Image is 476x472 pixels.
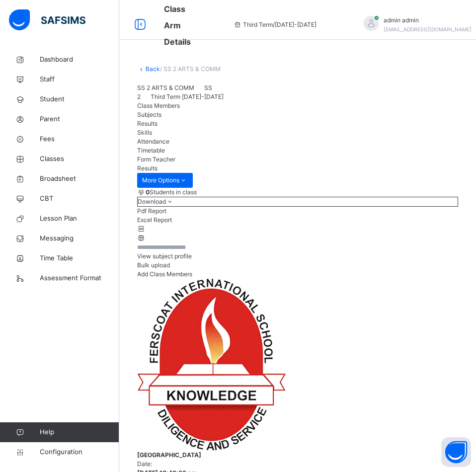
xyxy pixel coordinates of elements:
img: safsims [9,9,85,30]
span: admin admin [384,16,472,25]
span: Skills [137,129,152,136]
span: Broadsheet [40,174,119,184]
span: / SS 2 ARTS & COMM [160,65,221,73]
span: Classes [40,154,119,164]
span: Parent [40,114,119,124]
span: Class Arm Details [164,4,191,47]
b: 0 [146,188,150,196]
li: dropdown-list-item-null-0 [137,207,458,216]
span: session/term information [233,20,317,29]
span: Student [40,94,119,104]
li: dropdown-list-item-null-1 [137,216,458,225]
span: Add Class Members [137,270,192,278]
span: Time Table [40,253,119,263]
span: Download [138,198,166,205]
img: ferscoat.png [137,279,286,451]
span: Third Term [DATE]-[DATE] [151,93,224,100]
span: Form Teacher [137,156,175,163]
span: Students in class [146,188,197,197]
span: Configuration [40,447,119,457]
span: Messaging [40,234,119,243]
span: Assessment Format [40,273,119,283]
span: CBT [40,194,119,204]
span: SS 2 ARTS & COMM [137,84,194,91]
span: Bulk upload [137,261,170,269]
a: Back [146,65,160,73]
span: [EMAIL_ADDRESS][DOMAIN_NAME] [384,26,472,32]
span: Fees [40,134,119,144]
span: Help [40,427,119,437]
span: Class Members [137,102,180,109]
button: Open asap [441,437,471,467]
span: [GEOGRAPHIC_DATA] [137,451,458,460]
span: Date: [137,460,152,468]
span: View subject profile [137,252,192,260]
span: Staff [40,75,119,84]
span: More Options [142,176,188,185]
span: Results [137,120,158,127]
span: Lesson Plan [40,214,119,224]
span: Dashboard [40,55,119,65]
span: Results [137,164,158,172]
span: Timetable [137,147,165,154]
span: Attendance [137,138,169,145]
span: Subjects [137,111,161,118]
